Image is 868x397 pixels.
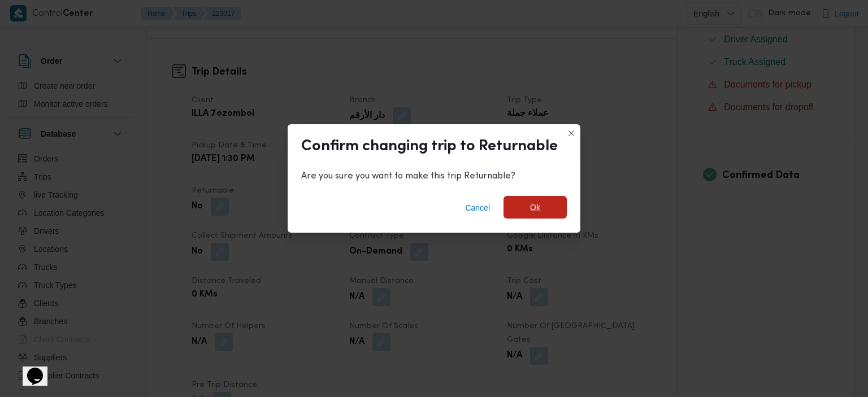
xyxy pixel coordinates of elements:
[301,138,558,156] div: Confirm changing trip to Returnable
[530,200,540,214] span: Ok
[465,201,490,215] span: Cancel
[11,352,47,386] iframe: chat widget
[565,126,578,140] button: Closes this modal window
[504,196,567,219] button: Ok
[461,197,494,219] button: Cancel
[301,169,567,183] div: Are you sure you want to make this trip Returnable?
